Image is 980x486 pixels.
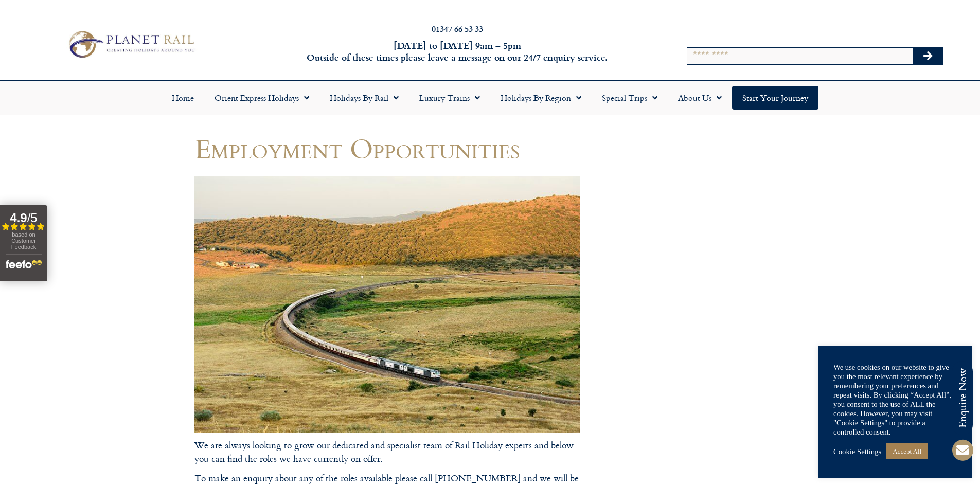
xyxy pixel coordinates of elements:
a: Home [162,86,204,110]
a: Start your Journey [732,86,818,110]
a: Holidays by Region [490,86,592,110]
h6: [DATE] to [DATE] 9am – 5pm Outside of these times please leave a message on our 24/7 enquiry serv... [264,40,651,64]
a: Accept All [886,443,928,459]
button: Search [913,48,943,64]
div: We use cookies on our website to give you the most relevant experience by remembering your prefer... [833,363,957,437]
p: We are always looking to grow our dedicated and specialist team of Rail Holiday experts and below... [194,439,580,466]
img: Planet Rail Train Holidays Logo [63,28,198,61]
a: Orient Express Holidays [204,86,319,110]
h1: Employment Opportunities [194,133,580,164]
nav: Menu [5,86,975,110]
a: 01347 66 53 33 [432,23,483,34]
a: Holidays by Rail [319,86,409,110]
a: Luxury Trains [409,86,490,110]
a: About Us [668,86,732,110]
a: Special Trips [592,86,668,110]
a: Cookie Settings [833,447,881,456]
